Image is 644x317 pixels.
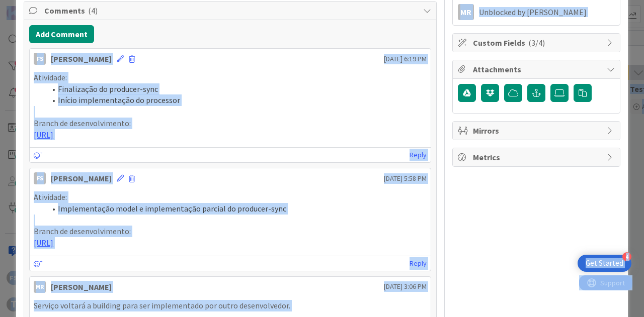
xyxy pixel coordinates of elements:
[29,25,94,43] button: Add Comment
[34,191,427,203] p: Atividade:
[34,281,46,293] div: MR
[528,38,545,48] span: ( 3/4 )
[384,54,427,64] span: [DATE] 6:19 PM
[458,4,474,20] div: MR
[34,226,427,237] p: Branch de desenvolvimento:
[384,281,427,292] span: [DATE] 3:06 PM
[34,300,427,311] p: Serviço voltará a building para ser implementado por outro desenvolvedor.
[578,255,631,272] div: Open Get Started checklist, remaining modules: 4
[51,281,112,293] div: [PERSON_NAME]
[46,203,427,215] li: Implementação model e implementação parcial do producer-sync
[473,125,602,137] span: Mirrors
[479,8,615,17] div: Unblocked by [PERSON_NAME]
[410,257,427,270] a: Reply
[586,258,623,268] div: Get Started
[34,118,427,129] p: Branch de desenvolvimento:
[34,172,46,184] div: FS
[473,151,602,163] span: Metrics
[34,238,53,248] a: [URL]
[473,37,602,49] span: Custom Fields
[21,2,46,14] span: Support
[34,130,53,140] a: [URL]
[51,53,112,65] div: [PERSON_NAME]
[44,5,418,17] span: Comments
[88,6,98,16] span: ( 4 )
[622,252,631,261] div: 4
[473,63,602,75] span: Attachments
[410,149,427,161] a: Reply
[384,173,427,184] span: [DATE] 5:58 PM
[46,83,427,95] li: Finalização do producer-sync
[46,94,427,106] li: Início implementação do processor
[51,172,112,184] div: [PERSON_NAME]
[34,72,427,83] p: Atividade:
[34,53,46,65] div: FS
